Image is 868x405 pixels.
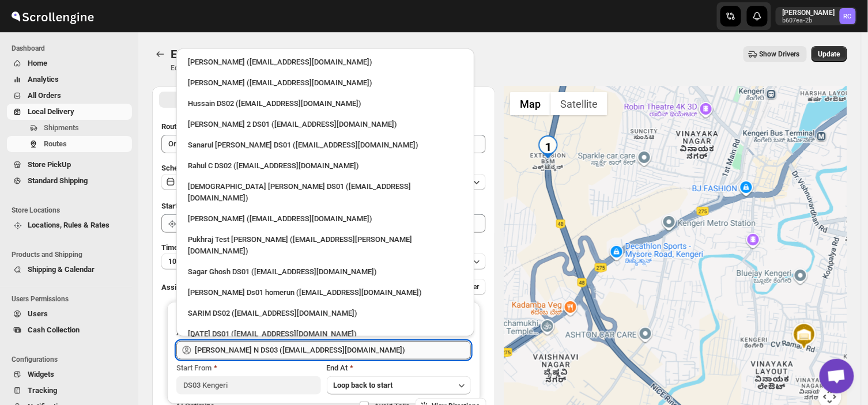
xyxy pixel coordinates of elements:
span: Users [28,309,48,318]
button: Show Drivers [744,46,807,62]
span: Local Delivery [28,107,74,116]
button: Analytics [7,71,132,88]
div: Hussain DS02 ([EMAIL_ADDRESS][DOMAIN_NAME]) [188,98,463,109]
span: Scheduled for [161,164,207,172]
span: Rahul Chopra [840,8,856,24]
span: Products and Shipping [12,250,133,259]
p: [PERSON_NAME] [783,8,835,17]
span: Update [818,50,840,59]
span: Assign to [161,283,193,292]
li: Sanarul Haque DS01 (fefifag638@adosnan.com) [176,134,474,154]
button: 10 minutes [161,253,486,270]
li: Rahul Chopra (pukhraj@home-run.co) [176,53,474,71]
span: Locations, Rules & Rates [28,221,110,229]
div: [DEMOGRAPHIC_DATA] [PERSON_NAME] DS01 ([EMAIL_ADDRESS][DOMAIN_NAME]) [188,181,463,204]
li: Sagar Ghosh DS01 (loneyoj483@downlor.com) [176,260,474,281]
button: Routes [152,46,168,62]
li: Mujakkir Benguli (voweh79617@daypey.com) [176,71,474,92]
button: Show satellite imagery [550,92,607,115]
span: Cash Collection [28,325,80,334]
span: Routes [44,139,67,148]
button: Update [812,46,847,62]
button: Widgets [7,366,132,383]
span: Edit Route [171,47,222,61]
button: Shipping & Calendar [7,262,132,278]
li: Sourav Ds01 homerun (bamij29633@eluxeer.com) [176,281,474,302]
span: Analytics [28,75,59,84]
img: ScrollEngine [9,2,96,31]
div: [PERSON_NAME] ([EMAIL_ADDRESS][DOMAIN_NAME]) [188,213,463,225]
span: All Orders [28,91,61,100]
li: Rahul C DS02 (rahul.chopra@home-run.co) [176,154,474,175]
span: Store Locations [12,206,133,215]
div: [PERSON_NAME] 2 DS01 ([EMAIL_ADDRESS][DOMAIN_NAME]) [188,119,463,130]
div: Sanarul [PERSON_NAME] DS01 ([EMAIL_ADDRESS][DOMAIN_NAME]) [188,139,463,151]
div: 1 [537,135,560,158]
span: Show Drivers [760,50,800,59]
button: All Orders [7,88,132,104]
li: Raja DS01 (gasecig398@owlny.com) [176,323,474,343]
span: Start From [176,364,212,372]
button: Tracking [7,383,132,399]
p: Edit/update your created route [171,63,265,73]
li: Vikas Rathod (lolegiy458@nalwan.com) [176,207,474,228]
button: Show street map [510,92,550,115]
li: Hussain DS02 (jarav60351@abatido.com) [176,92,474,113]
div: End At [327,362,471,374]
p: b607ea-2b [783,17,835,24]
span: Configurations [12,355,133,364]
text: RC [844,13,852,20]
span: Loop back to start [334,381,393,389]
button: Home [7,55,132,71]
input: Eg: Bengaluru Route [161,135,486,153]
span: Start Location (Warehouse) [161,202,252,210]
span: Users Permissions [12,294,133,304]
button: Users [7,306,132,322]
span: Standard Shipping [28,176,88,185]
span: Widgets [28,370,54,378]
span: Home [28,59,47,67]
button: User menu [776,7,857,25]
li: Pukhraj Test Grewal (lesogip197@pariag.com) [176,228,474,260]
span: Dashboard [12,44,133,53]
div: [PERSON_NAME] ([EMAIL_ADDRESS][DOMAIN_NAME]) [188,77,463,89]
button: Locations, Rules & Rates [7,217,132,233]
div: Rahul C DS02 ([EMAIL_ADDRESS][DOMAIN_NAME]) [188,160,463,172]
button: [DATE]|[DATE] [161,174,486,190]
span: Route Name [161,122,202,131]
button: Cash Collection [7,322,132,338]
div: Sagar Ghosh DS01 ([EMAIL_ADDRESS][DOMAIN_NAME]) [188,266,463,278]
button: Shipments [7,120,132,136]
div: [PERSON_NAME] ([EMAIL_ADDRESS][DOMAIN_NAME]) [188,56,463,68]
span: Shipments [44,123,79,132]
a: Open chat [820,359,854,393]
li: Ali Husain 2 DS01 (petec71113@advitize.com) [176,113,474,134]
div: [PERSON_NAME] Ds01 homerun ([EMAIL_ADDRESS][DOMAIN_NAME]) [188,287,463,298]
span: 10 minutes [168,257,203,266]
li: Islam Laskar DS01 (vixib74172@ikowat.com) [176,175,474,207]
div: Pukhraj Test [PERSON_NAME] ([EMAIL_ADDRESS][PERSON_NAME][DOMAIN_NAME]) [188,234,463,257]
button: Routes [7,136,132,152]
button: Loop back to start [327,376,471,395]
span: Tracking [28,386,57,395]
span: Time Per Stop [161,243,208,252]
li: SARIM DS02 (xititor414@owlny.com) [176,302,474,323]
div: [DATE] DS01 ([EMAIL_ADDRESS][DOMAIN_NAME]) [188,328,463,340]
div: SARIM DS02 ([EMAIL_ADDRESS][DOMAIN_NAME]) [188,308,463,319]
span: Shipping & Calendar [28,265,95,274]
button: All Route Options [159,92,323,108]
input: Search assignee [195,341,471,359]
span: Store PickUp [28,160,71,169]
